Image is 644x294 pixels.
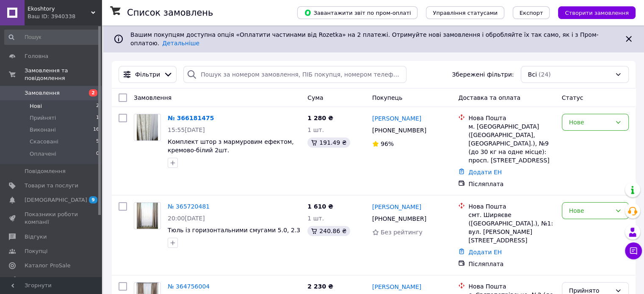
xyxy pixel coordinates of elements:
span: 2 [96,102,99,110]
span: Управління статусами [433,10,498,16]
div: Післяплата [468,180,555,188]
div: Нова Пошта [468,282,555,291]
div: Нова Пошта [468,114,555,122]
a: [PERSON_NAME] [372,283,421,291]
span: 1 280 ₴ [307,115,333,121]
a: Додати ЕН [468,249,502,256]
span: Фільтри [135,70,160,79]
a: Додати ЕН [468,169,502,176]
span: Виконані [30,126,56,134]
a: № 366181475 [168,115,214,121]
a: Детальніше [162,40,199,47]
div: Ваш ID: 3940338 [28,13,102,20]
span: Відгуки [25,233,47,241]
span: Каталог ProSale [25,262,70,269]
a: Фото товару [134,202,161,229]
h1: Список замовлень [127,8,213,18]
span: Без рейтингу [381,229,423,236]
div: 191.49 ₴ [307,137,350,148]
span: 5 [96,138,99,146]
button: Завантажити звіт по пром-оплаті [297,6,417,19]
div: Післяплата [468,260,555,268]
a: Фото товару [134,114,161,141]
a: [PERSON_NAME] [372,114,421,123]
a: № 365720481 [168,203,210,210]
button: Управління статусами [426,6,504,19]
button: Створити замовлення [558,6,636,19]
span: Вашим покупцям доступна опція «Оплатити частинами від Rozetka» на 2 платежі. Отримуйте нові замов... [130,31,598,47]
span: 2 230 ₴ [307,283,333,290]
span: 96% [381,140,394,147]
span: Повідомлення [25,168,66,175]
span: 2 [89,89,97,96]
span: Товари та послуги [25,182,78,190]
span: Скасовані [30,138,58,146]
span: Експорт [520,10,543,16]
a: Тюль із горизонтальними смугами 5.0, 2.3 [168,227,300,234]
span: 0 [96,150,99,158]
input: Пошук [4,30,100,45]
span: Прийняті [30,114,56,122]
span: Нові [30,102,42,110]
span: Покупець [372,94,402,101]
span: 1 610 ₴ [307,203,333,210]
button: Чат з покупцем [625,242,642,259]
input: Пошук за номером замовлення, ПІБ покупця, номером телефону, Email, номером накладної [183,66,406,83]
span: 9 [89,196,97,203]
a: [PERSON_NAME] [372,203,421,211]
div: 240.86 ₴ [307,226,350,236]
div: Нове [569,206,611,215]
div: Нова Пошта [468,202,555,211]
span: Cума [307,94,323,101]
span: Всі [528,70,537,79]
button: Експорт [513,6,550,19]
span: Замовлення [134,94,171,101]
a: № 364756004 [168,283,210,290]
div: [PHONE_NUMBER] [370,213,428,225]
span: 16 [93,126,99,134]
span: 1 шт. [307,126,324,133]
span: Збережені фільтри: [452,70,514,79]
span: 15:55[DATE] [168,126,205,133]
div: [PHONE_NUMBER] [370,124,428,136]
span: Замовлення [25,89,60,97]
span: Головна [25,52,48,60]
a: Комплект штор з мармуровим ефектом, кремово-білий 2шт. [168,138,294,154]
span: Створити замовлення [565,10,629,16]
div: Нове [569,118,611,127]
span: Замовлення та повідомлення [25,67,102,82]
span: Оплачені [30,150,56,158]
span: [DEMOGRAPHIC_DATA] [25,196,87,204]
span: Доставка та оплата [458,94,520,101]
span: (24) [539,71,551,78]
span: Показники роботи компанії [25,211,78,226]
a: Створити замовлення [550,9,636,16]
div: м. [GEOGRAPHIC_DATA] ([GEOGRAPHIC_DATA], [GEOGRAPHIC_DATA].), №9 (до 30 кг на одне місце): просп.... [468,122,555,165]
span: Покупці [25,247,47,255]
span: Завантажити звіт по пром-оплаті [304,9,411,16]
div: смт. Ширяєве ([GEOGRAPHIC_DATA].), №1: вул. [PERSON_NAME][STREET_ADDRESS] [468,211,555,245]
img: Фото товару [137,114,158,140]
span: 1 шт. [307,215,324,222]
span: 20:00[DATE] [168,215,205,222]
img: Фото товару [137,203,158,229]
span: Аналітика [25,276,54,284]
span: Ekoshtory [28,5,91,13]
span: Статус [562,94,583,101]
span: 1 [96,114,99,122]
